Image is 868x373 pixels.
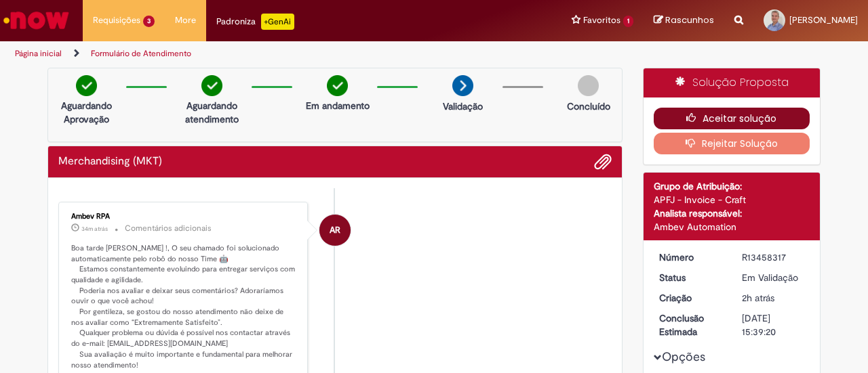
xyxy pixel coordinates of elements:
p: Em andamento [306,99,370,112]
span: 1 [623,16,633,27]
span: More [175,14,196,27]
time: 28/08/2025 14:39:20 [742,292,774,304]
span: 34m atrás [81,225,108,233]
button: Aceitar solução [654,108,810,129]
div: Solução Proposta [644,68,821,97]
button: Rejeitar Solução [654,133,810,154]
p: Validação [443,100,483,113]
time: 28/08/2025 15:57:11 [81,225,108,233]
img: check-circle-green.png [327,75,348,96]
div: Ambev RPA [319,215,351,246]
dt: Conclusão Estimada [649,311,732,338]
span: Favoritos [583,14,620,27]
p: Aguardando atendimento [179,99,245,126]
span: [PERSON_NAME] [789,14,858,26]
p: Boa tarde [PERSON_NAME] !, O seu chamado foi solucionado automaticamente pelo robô do nosso Time ... [71,243,297,370]
button: Adicionar anexos [594,153,612,171]
div: [DATE] 15:39:20 [742,311,805,338]
dt: Número [649,250,732,264]
ul: Trilhas de página [10,41,568,66]
div: 28/08/2025 14:39:20 [742,291,805,305]
a: Formulário de Atendimento [91,48,191,59]
span: Rascunhos [665,14,714,26]
p: Concluído [567,100,610,113]
img: ServiceNow [1,7,71,34]
img: check-circle-green.png [201,75,222,96]
p: +GenAi [261,14,294,30]
img: check-circle-green.png [76,75,97,96]
p: Aguardando Aprovação [54,99,119,126]
div: Analista responsável: [654,206,810,220]
dt: Criação [649,291,732,305]
span: Requisições [93,14,140,27]
a: Página inicial [15,48,62,59]
div: Grupo de Atribuição: [654,179,810,193]
h2: Merchandising (MKT) Histórico de tíquete [58,156,162,168]
span: 2h atrás [742,292,774,304]
img: arrow-next.png [452,75,473,96]
span: AR [330,214,340,246]
span: 3 [143,16,155,27]
div: APFJ - Invoice - Craft [654,193,810,206]
dt: Status [649,271,732,284]
img: img-circle-grey.png [578,75,599,96]
div: Ambev RPA [71,213,297,221]
div: Padroniza [216,14,294,30]
small: Comentários adicionais [125,223,212,234]
div: Ambev Automation [654,220,810,234]
div: R13458317 [742,250,805,264]
div: Em Validação [742,271,805,284]
a: Rascunhos [654,14,714,27]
